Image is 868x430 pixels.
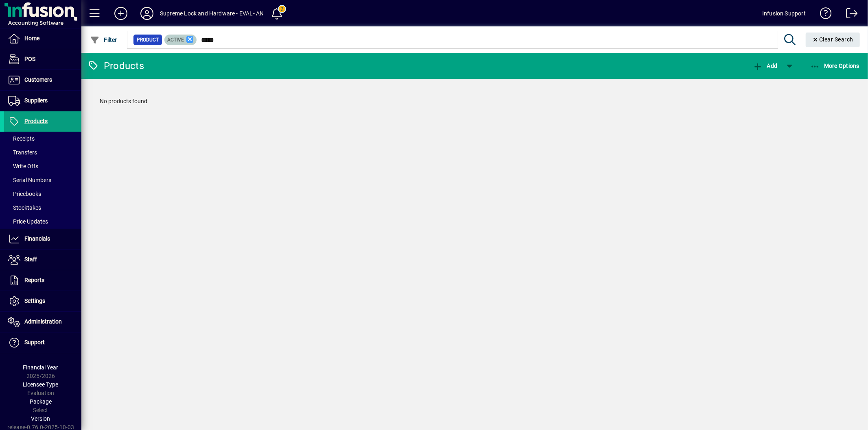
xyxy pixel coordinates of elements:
span: Licensee Type [23,381,59,388]
span: Active [168,37,184,43]
mat-chip: Activation Status: Active [164,35,197,45]
a: Receipts [4,132,81,146]
span: Clear Search [812,36,854,43]
a: Settings [4,291,81,311]
span: Home [24,35,39,41]
a: Transfers [4,146,81,159]
button: Add [108,6,134,21]
span: Version [31,415,50,422]
button: More Options [808,59,862,73]
span: Stocktakes [8,204,41,211]
span: Support [24,339,45,345]
span: Customers [24,76,52,83]
a: Pricebooks [4,187,81,201]
a: Reports [4,270,81,291]
div: Products [87,59,144,72]
a: Serial Numbers [4,173,81,187]
span: Suppliers [24,97,48,104]
span: Products [24,118,48,124]
a: Staff [4,250,81,270]
a: Logout [840,2,858,28]
button: Filter [88,33,119,47]
span: Add [753,63,777,69]
span: Price Updates [8,218,48,225]
span: Staff [24,256,37,263]
span: Write Offs [8,163,38,169]
span: POS [24,56,35,62]
a: Home [4,28,81,49]
a: Stocktakes [4,201,81,215]
span: Transfers [8,149,37,156]
a: Knowledge Base [814,2,832,28]
a: POS [4,49,81,69]
button: Add [751,59,779,73]
a: Price Updates [4,215,81,228]
span: Administration [24,318,62,325]
span: Financials [24,235,50,242]
span: Product [137,36,159,44]
span: Serial Numbers [8,177,51,183]
a: Customers [4,70,81,90]
div: No products found [92,89,858,114]
a: Write Offs [4,159,81,173]
span: Financial Year [23,364,59,371]
span: Reports [24,277,44,283]
span: Filter [90,37,117,43]
span: Receipts [8,135,35,142]
a: Financials [4,229,81,249]
span: More Options [810,63,860,69]
span: Package [30,398,52,405]
button: Profile [134,6,160,21]
span: Pricebooks [8,191,41,197]
div: Supreme Lock and Hardware - EVAL- AN [160,7,264,20]
button: Clear [806,33,860,47]
div: Infusion Support [762,7,806,20]
a: Administration [4,312,81,332]
a: Suppliers [4,91,81,111]
a: Support [4,332,81,353]
span: Settings [24,298,45,304]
